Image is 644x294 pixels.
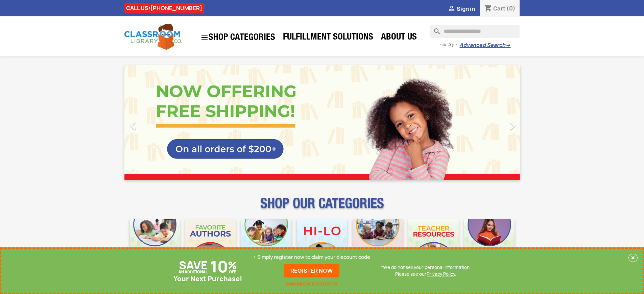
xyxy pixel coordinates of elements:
img: CLC_Dyslexia_Mobile.jpg [464,219,515,269]
img: CLC_Favorite_Authors_Mobile.jpg [185,219,236,269]
i: shopping_cart [484,5,492,13]
span: → [505,42,510,49]
a: Previous [124,65,184,180]
a: SHOP CATEGORIES [197,30,279,45]
i:  [448,5,456,13]
a: Advanced Search→ [459,42,510,49]
p: SHOP OUR CATEGORIES [124,201,520,214]
ul: Carousel container [124,65,520,180]
div: CALL US: [124,3,204,13]
i:  [200,33,209,42]
img: Classroom Library Company [124,24,182,50]
img: CLC_Teacher_Resources_Mobile.jpg [408,219,459,269]
a: [PHONE_NUMBER] [150,4,202,12]
a: Next [460,65,520,180]
input: Search [430,25,520,38]
img: CLC_Bulk_Mobile.jpg [130,219,180,269]
span: Cart [493,5,505,12]
i:  [504,117,521,134]
span: (0) [506,5,516,12]
i:  [125,117,142,134]
i: search [430,25,438,33]
span: - or try - [439,41,459,48]
span: Sign in [457,5,475,13]
a: About Us [378,31,420,45]
a: Fulfillment Solutions [280,31,377,45]
img: CLC_Phonics_And_Decodables_Mobile.jpg [241,219,291,269]
img: CLC_HiLo_Mobile.jpg [297,219,347,269]
img: CLC_Fiction_Nonfiction_Mobile.jpg [353,219,403,269]
a:  Sign in [448,5,475,13]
